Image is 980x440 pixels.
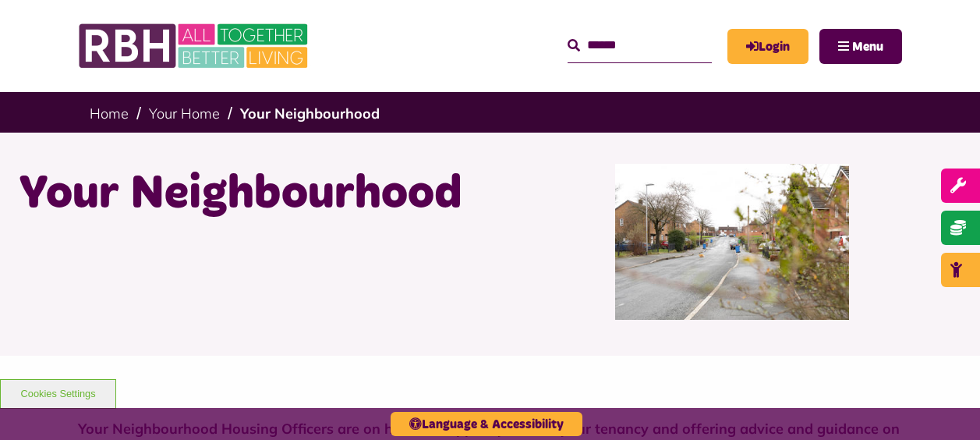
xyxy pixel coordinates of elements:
[910,370,980,440] iframe: Netcall Web Assistant for live chat
[852,41,883,53] span: Menu
[819,29,902,64] button: Navigation
[90,105,129,122] a: Home
[391,412,582,436] button: Language & Accessibility
[727,29,808,64] a: MyRBH
[240,105,380,122] a: Your Neighbourhood
[78,16,312,76] img: RBH
[149,105,220,122] a: Your Home
[19,164,479,225] h1: Your Neighbourhood
[615,164,849,320] img: SAZMEDIA RBH 22FEB24 79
